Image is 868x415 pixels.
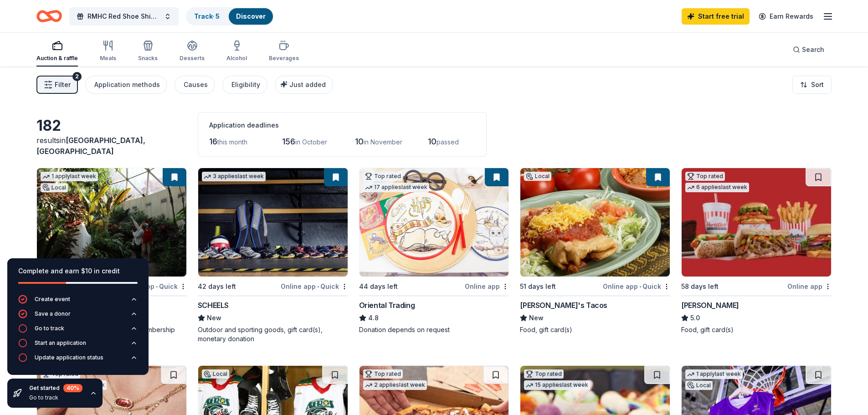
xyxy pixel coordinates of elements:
a: Earn Rewards [753,8,819,25]
button: Search [786,41,832,59]
div: 40 % [63,384,82,392]
div: Top rated [363,172,403,181]
div: Application methods [94,79,160,90]
div: 17 applies last week [363,183,429,192]
span: 4.8 [368,313,379,323]
div: Start an application [35,339,86,347]
div: Snacks [138,55,158,62]
div: 182 [36,117,187,135]
span: [GEOGRAPHIC_DATA], [GEOGRAPHIC_DATA] [36,136,145,156]
div: Beverages [269,55,299,62]
a: Discover [236,12,266,20]
span: passed [437,138,459,146]
img: Image for Portillo's [682,168,831,277]
button: Application methods [85,76,167,94]
span: • [156,283,158,290]
div: Complete and earn $10 in credit [18,266,138,277]
a: Image for Greater Des Moines Botanical Gardens1 applylast weekLocal44 days leftOnline app•Quick[G... [36,168,187,334]
img: Image for SCHEELS [198,168,348,277]
div: 1 apply last week [685,369,743,379]
button: Go to track [18,324,138,338]
a: Image for Portillo'sTop rated6 applieslast week58 days leftOnline app[PERSON_NAME]5.0Food, gift c... [681,168,832,334]
span: in [36,136,145,156]
span: Sort [811,79,824,90]
span: • [639,283,641,290]
span: Filter [55,79,71,90]
a: Home [36,5,62,27]
span: 10 [355,137,364,146]
div: [PERSON_NAME] [681,300,739,311]
span: 5.0 [690,313,700,323]
div: Go to track [35,325,64,332]
div: 2 applies last week [363,380,427,390]
span: in October [295,138,327,146]
div: Eligibility [231,79,260,90]
div: Outdoor and sporting goods, gift card(s), monetary donation [198,325,348,343]
span: Just added [289,81,326,88]
div: Local [685,381,713,390]
div: 3 applies last week [202,172,266,181]
button: Filter2 [36,76,78,94]
div: 2 [72,72,82,81]
button: Causes [175,76,215,94]
button: Desserts [180,36,205,67]
span: New [207,313,221,323]
div: Get started [29,384,82,392]
a: Image for Rudy's TacosLocal51 days leftOnline app•Quick[PERSON_NAME]'s TacosNewFood, gift card(s) [520,168,670,334]
span: Search [802,44,824,55]
div: results [36,135,187,157]
button: Beverages [269,36,299,67]
div: Local [202,369,229,379]
a: Track· 5 [194,12,220,20]
span: in November [364,138,402,146]
div: [PERSON_NAME]'s Tacos [520,300,607,311]
div: 15 applies last week [524,380,590,390]
div: Go to track [29,394,82,401]
span: 16 [209,137,217,146]
div: 58 days left [681,281,719,292]
span: RMHC Red Shoe Shindig 2025 [87,11,160,22]
div: Online app [787,281,832,292]
img: Image for Rudy's Tacos [520,168,670,277]
div: 1 apply last week [41,172,98,181]
div: 42 days left [198,281,236,292]
a: Image for Oriental TradingTop rated17 applieslast week44 days leftOnline appOriental Trading4.8Do... [359,168,509,334]
button: Snacks [138,36,158,67]
button: Auction & raffle [36,36,78,67]
button: Create event [18,295,138,309]
div: Online app Quick [603,281,670,292]
img: Image for Oriental Trading [360,168,509,277]
button: Eligibility [222,76,267,94]
div: Meals [100,55,116,62]
div: Online app [465,281,509,292]
button: Start an application [18,338,138,353]
div: 51 days left [520,281,556,292]
div: Application deadlines [209,120,475,131]
div: Alcohol [226,55,247,62]
div: Create event [35,296,70,303]
span: • [317,283,319,290]
span: 156 [282,137,295,146]
div: Desserts [180,55,205,62]
div: Food, gift card(s) [681,325,832,334]
div: Top rated [685,172,725,181]
a: Image for SCHEELS3 applieslast week42 days leftOnline app•QuickSCHEELSNewOutdoor and sporting goo... [198,168,348,343]
div: Update application status [35,354,103,361]
a: Start free trial [682,8,750,25]
span: this month [217,138,247,146]
button: RMHC Red Shoe Shindig 2025 [69,7,179,26]
button: Just added [275,76,333,94]
div: Local [41,183,68,192]
div: Save a donor [35,310,71,318]
div: SCHEELS [198,300,229,311]
div: Auction & raffle [36,55,78,62]
button: Update application status [18,353,138,368]
button: Save a donor [18,309,138,324]
div: Local [524,172,551,181]
div: Top rated [363,369,403,379]
div: 44 days left [359,281,398,292]
div: 6 applies last week [685,183,749,192]
div: Online app Quick [281,281,348,292]
button: Meals [100,36,116,67]
div: Causes [184,79,208,90]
